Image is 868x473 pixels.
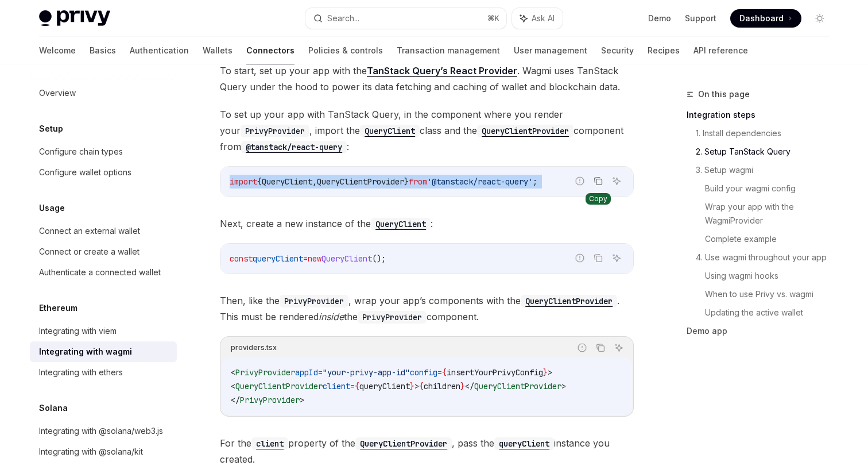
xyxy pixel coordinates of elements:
a: Integration steps [687,106,838,124]
span: Then, like the , wrap your app’s components with the . This must be rendered the component. [220,293,634,325]
a: Integrating with @solana/kit [30,441,177,462]
span: </ [465,381,474,391]
div: providers.tsx [231,340,277,355]
a: Wallets [203,37,232,64]
code: PrivyProvider [241,125,309,137]
span: To set up your app with TanStack Query, in the component where you render your , import the class... [220,106,634,155]
button: Report incorrect code [575,340,590,355]
a: QueryClient [360,125,420,136]
div: Integrating with ethers [39,366,123,379]
span: "your-privy-app-id" [323,367,410,378]
span: For the property of the , pass the instance you created. [220,435,634,467]
code: QueryClientProvider [355,437,452,450]
a: Support [685,13,716,24]
div: Connect or create a wallet [39,245,139,259]
a: QueryClientProvider [477,125,573,136]
span: '@tanstack/react-query' [427,176,533,187]
span: </ [231,395,240,405]
span: QueryClient [262,176,312,187]
span: PrivyProvider [235,367,295,378]
span: { [257,176,262,187]
a: Connectors [246,37,294,64]
span: queryClient [359,381,410,391]
code: QueryClient [371,218,431,230]
span: config [410,367,437,378]
span: QueryClientProvider [235,381,323,391]
div: Integrating with @solana/kit [39,445,143,459]
a: Overview [30,83,177,103]
span: } [460,381,465,391]
span: (); [372,253,386,264]
button: Report incorrect code [572,174,587,189]
span: > [300,395,304,405]
code: PrivyProvider [280,295,348,307]
a: Updating the active wallet [705,303,838,322]
span: queryClient [253,253,303,264]
code: queryClient [494,437,554,450]
a: Demo [648,13,671,24]
em: inside [319,311,344,322]
button: Search...⌘K [305,8,506,29]
span: const [230,253,253,264]
span: QueryClientProvider [317,176,404,187]
a: When to use Privy vs. wagmi [705,285,838,303]
span: } [543,367,548,378]
code: QueryClient [360,125,420,137]
span: On this page [698,87,750,101]
a: Integrating with ethers [30,362,177,383]
span: children [424,381,460,391]
a: Complete example [705,230,838,248]
span: } [404,176,409,187]
button: Ask AI [609,251,624,266]
code: PrivyProvider [358,311,427,324]
button: Copy the contents from the code block [591,251,606,266]
span: = [437,367,442,378]
a: Recipes [648,37,680,64]
code: client [251,437,288,450]
a: QueryClientProvider [521,295,617,306]
span: > [414,381,419,391]
div: Search... [327,11,359,25]
span: Ask AI [532,13,555,24]
span: { [442,367,447,378]
button: Ask AI [611,340,626,355]
div: Authenticate a connected wallet [39,266,161,279]
span: } [410,381,414,391]
span: PrivyProvider [240,395,300,405]
div: Configure chain types [39,145,123,159]
a: Authentication [130,37,189,64]
button: Copy the contents from the code block [591,174,606,189]
a: Demo app [687,322,838,340]
a: Build your wagmi config [705,179,838,198]
span: < [231,367,235,378]
button: Ask AI [512,8,563,29]
div: Overview [39,86,76,100]
code: @tanstack/react-query [241,141,347,153]
a: User management [514,37,587,64]
div: Integrating with @solana/web3.js [39,424,163,438]
a: 2. Setup TanStack Query [696,143,838,161]
a: Policies & controls [308,37,383,64]
h5: Usage [39,201,65,215]
span: { [355,381,359,391]
span: To start, set up your app with the . Wagmi uses TanStack Query under the hood to power its data f... [220,63,634,95]
span: insertYourPrivyConfig [447,367,543,378]
a: QueryClientProvider [355,437,452,449]
span: Next, create a new instance of the : [220,216,634,232]
span: ⌘ K [487,14,499,23]
a: Integrating with @solana/web3.js [30,421,177,441]
a: Welcome [39,37,76,64]
a: Connect or create a wallet [30,241,177,262]
a: queryClient [494,437,554,449]
a: API reference [693,37,748,64]
span: Dashboard [739,13,784,24]
button: Toggle dark mode [811,9,829,28]
h5: Setup [39,122,63,136]
img: light logo [39,10,110,26]
a: TanStack Query’s React Provider [367,65,517,77]
a: Dashboard [730,9,801,28]
span: QueryClientProvider [474,381,561,391]
span: client [323,381,350,391]
span: < [231,381,235,391]
span: from [409,176,427,187]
